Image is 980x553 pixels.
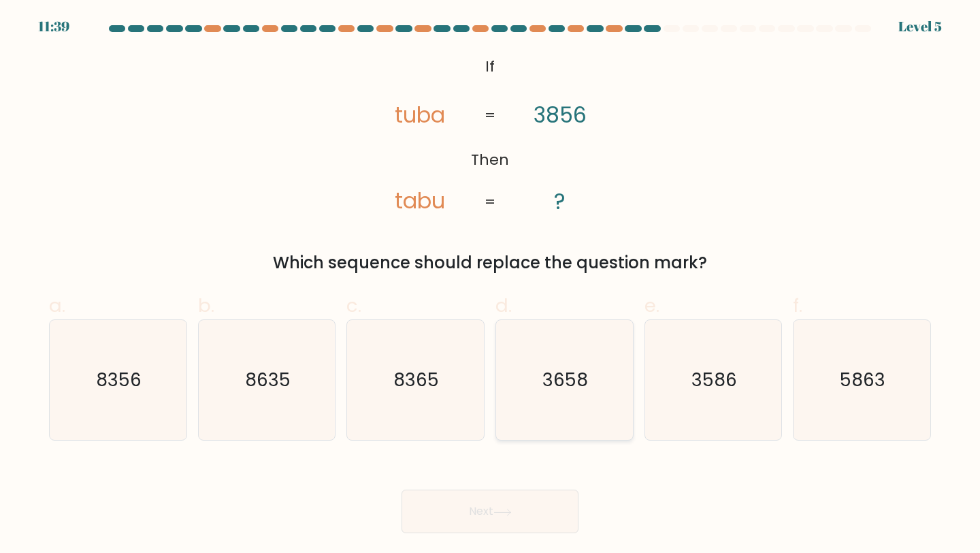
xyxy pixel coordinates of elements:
span: f. [793,292,802,319]
tspan: Then [471,148,509,170]
span: e. [644,292,659,319]
text: 8365 [394,367,440,392]
text: 5863 [840,367,886,392]
div: 11:39 [38,16,69,37]
tspan: ? [554,186,566,216]
span: d. [495,292,512,319]
button: Next [402,490,578,533]
tspan: 3856 [534,100,587,130]
svg: @import url('[URL][DOMAIN_NAME]); [355,52,624,218]
text: 3658 [543,367,589,392]
tspan: If [485,56,495,77]
tspan: = [485,191,495,212]
text: 8635 [245,367,291,392]
span: b. [198,292,214,319]
div: Which sequence should replace the question mark? [57,251,923,275]
tspan: tuba [395,100,445,130]
tspan: tabu [395,186,445,216]
text: 8356 [97,367,142,392]
div: Level 5 [898,16,942,37]
tspan: = [485,105,495,126]
text: 3586 [691,367,737,392]
span: c. [346,292,361,319]
span: a. [49,292,65,319]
